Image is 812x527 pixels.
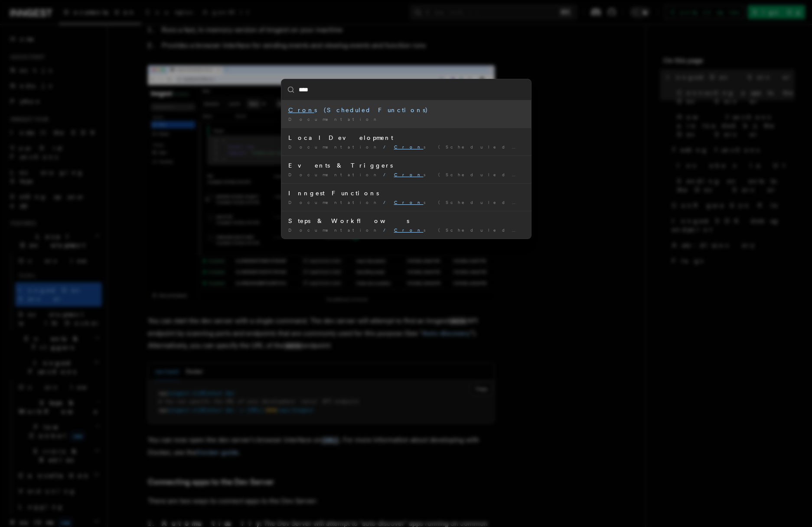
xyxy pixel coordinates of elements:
[394,200,424,205] mark: Cron
[394,144,590,149] span: s (Scheduled Functions)
[288,106,524,114] div: s (Scheduled Functions)
[288,227,380,233] span: Documentation
[394,200,590,205] span: s (Scheduled Functions)
[288,144,380,149] span: Documentation
[394,172,424,177] mark: Cron
[394,144,424,149] mark: Cron
[383,227,391,233] span: /
[383,144,391,149] span: /
[288,200,380,205] span: Documentation
[288,116,380,122] span: Documentation
[288,172,380,177] span: Documentation
[288,189,524,197] div: Inngest Functions
[394,172,590,177] span: s (Scheduled Functions)
[288,107,314,113] mark: Cron
[288,217,524,225] div: Steps & Workflows
[288,133,524,142] div: Local Development
[383,200,391,205] span: /
[288,161,524,170] div: Events & Triggers
[394,227,424,233] mark: Cron
[383,172,391,177] span: /
[394,227,590,233] span: s (Scheduled Functions)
